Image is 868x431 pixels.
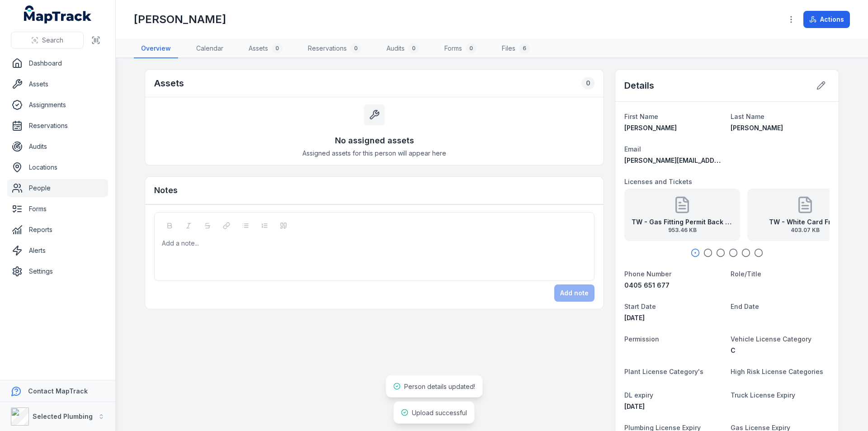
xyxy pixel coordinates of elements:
span: 953.46 KB [632,227,733,234]
span: Licenses and Tickets [624,178,692,185]
span: Email [624,145,641,153]
h3: Notes [154,184,178,197]
a: Forms0 [437,39,484,58]
a: Audits0 [379,39,426,58]
span: End Date [731,303,759,310]
h3: No assigned assets [335,134,414,147]
span: Search [42,36,63,45]
a: MapTrack [24,5,92,24]
span: Last Name [731,113,764,120]
span: Truck License Expiry [731,391,795,399]
span: C [731,346,736,354]
a: Assets0 [241,39,290,58]
span: Upload successful [412,409,467,417]
span: 0405 651 677 [624,281,670,289]
strong: TW - White Card Front [769,218,841,227]
a: Assignments [7,96,108,114]
div: 0 [466,43,476,54]
a: Overview [134,39,178,58]
span: [DATE] [624,314,645,322]
div: 0 [350,43,361,54]
a: Settings [7,262,108,280]
a: Reservations0 [301,39,368,58]
a: Reservations [7,117,108,135]
span: Vehicle License Category [731,335,811,343]
span: 403.07 KB [769,227,841,234]
time: 8/11/2025, 12:00:00 AM [624,314,645,322]
span: [PERSON_NAME][EMAIL_ADDRESS][DOMAIN_NAME] [624,156,786,164]
a: Forms [7,200,108,218]
div: 0 [272,43,283,54]
a: Files6 [495,39,537,58]
strong: TW - Gas Fitting Permit Back EXP [DATE] [632,218,733,227]
a: Assets [7,75,108,93]
button: Search [11,32,84,49]
span: Permission [624,335,659,343]
strong: Selected Plumbing [33,412,93,420]
span: Assigned assets for this person will appear here [302,149,446,158]
h2: Details [624,79,654,92]
span: Start Date [624,303,656,310]
a: People [7,179,108,197]
span: Role/Title [731,270,761,278]
a: Locations [7,158,108,176]
span: Plant License Category's [624,368,703,375]
span: First Name [624,113,658,120]
div: 6 [519,43,530,54]
div: 0 [408,43,419,54]
time: 6/5/2028, 12:00:00 AM [624,403,645,410]
span: DL expiry [624,391,653,399]
h1: [PERSON_NAME] [134,12,226,27]
span: [DATE] [624,403,645,410]
a: Alerts [7,242,108,260]
span: Person details updated! [404,383,475,390]
a: Reports [7,221,108,239]
a: Dashboard [7,54,108,72]
span: [PERSON_NAME] [624,124,677,132]
h2: Assets [154,77,184,90]
a: Audits [7,137,108,156]
div: 0 [582,77,594,90]
strong: Contact MapTrack [28,387,88,395]
span: High Risk License Categories [731,368,823,375]
span: Phone Number [624,270,671,278]
span: [PERSON_NAME] [731,124,783,132]
a: Calendar [189,39,231,58]
button: Actions [803,11,850,28]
